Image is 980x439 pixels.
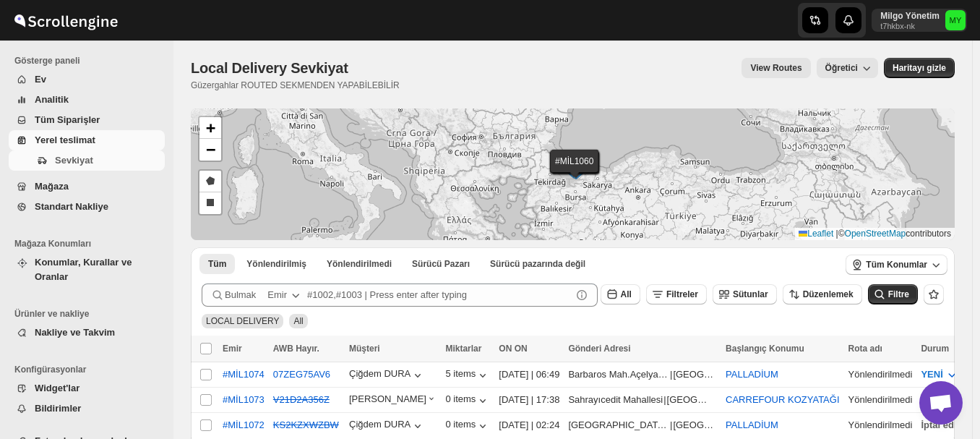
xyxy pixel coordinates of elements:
[726,369,778,380] button: PALLADİUM
[783,284,862,304] button: Düzenlemek
[726,394,839,405] button: CARREFOUR KOZYATAĞI
[267,288,287,302] div: Emir
[621,289,632,299] span: All
[223,394,265,405] button: #MİL1073
[481,254,594,274] button: Un-claimable
[726,419,778,430] button: PALLADİUM
[750,62,801,74] span: View Routes
[35,257,132,282] span: Konumlar, Kurallar ve Oranlar
[499,344,527,354] span: ON ON
[191,60,348,76] span: Local Delivery Sevkiyat
[490,258,585,270] span: Sürücü pazarında değil
[564,162,585,178] img: Marker
[848,418,913,432] div: Yönlendirilmedi
[568,418,669,432] div: [GEOGRAPHIC_DATA] Açelya Sokak Ağaoğlu Moontown Sitesi A1-2 Blok D:8
[273,394,330,405] s: V21D2A356Z
[912,363,967,386] button: YENİ
[888,289,909,299] span: Filtre
[713,284,777,304] button: Sütunlar
[848,344,882,354] span: Rota adı
[568,344,630,354] span: Gönderi Adresi
[799,229,833,239] a: Leaflet
[327,258,392,270] span: Yönlendirilmedi
[9,110,165,130] button: Tüm Siparişler
[945,10,966,30] span: Milgo Yönetim
[35,383,79,393] span: Widget'lar
[568,367,669,382] div: Barbaros Mah.Açelya Sokağı Ağaoğlu Moontown Sitesi A1-2 Blok D:8
[199,171,221,192] a: Draw a polygon
[199,139,221,161] a: Zoom out
[499,418,559,432] div: [DATE] | 02:24
[14,308,166,320] span: Ürünler ve nakliye
[445,393,490,408] button: 0 items
[795,228,955,240] div: © contributors
[950,16,962,25] text: MY
[445,419,490,433] div: 0 items
[601,284,640,304] button: All
[733,289,768,299] span: Sütunlar
[225,288,256,302] span: Bulmak
[9,150,165,171] button: Sevkiyat
[846,255,947,275] button: Tüm Konumlar
[12,2,120,38] img: ScrollEngine
[199,192,221,214] a: Draw a rectangle
[191,80,400,91] p: Güzergahlar ROUTED SEKMENDEN YAPABİLEBİLİR
[35,327,115,338] span: Nakliye ve Takvim
[349,368,425,383] button: Çiğdem DURA
[868,284,918,304] button: Filtre
[742,58,810,78] button: view route
[872,9,967,32] button: User menu
[9,398,165,419] button: Bildirimler
[403,254,478,274] button: Claimable
[35,201,108,212] span: Standart Nakliye
[726,344,804,354] span: Başlangıç Konumu
[673,367,717,382] div: [GEOGRAPHIC_DATA]
[273,419,339,430] button: KS2KZXWZBW
[848,393,913,407] div: Yönlendirilmedi
[568,367,717,382] div: |
[14,55,166,67] span: Gösterge paneli
[206,140,215,158] span: −
[35,181,69,192] span: Mağaza
[349,419,425,433] button: Çiğdem DURA
[14,238,166,250] span: Mağaza Konumları
[35,135,95,145] span: Yerel teslimat
[223,419,265,430] button: #MİL1072
[9,69,165,90] button: Ev
[35,114,100,125] span: Tüm Siparişler
[445,368,490,383] div: 5 items
[803,289,854,299] span: Düzenlemek
[412,258,470,270] span: Sürücü Pazarı
[825,63,858,73] span: Öğretici
[884,58,955,78] button: Map action label
[223,369,265,380] button: #MİL1074
[499,393,559,407] div: [DATE] | 17:38
[35,94,69,105] span: Analitik
[55,155,93,166] span: Sevkiyat
[246,258,306,270] span: Yönlendirilmiş
[14,364,166,375] span: Konfigürasyonlar
[921,369,942,380] span: YENİ
[238,254,315,274] button: Routed
[866,259,927,270] span: Tüm Konumlar
[880,10,940,22] p: Milgo Yönetim
[208,258,226,270] span: Tüm
[35,403,81,414] span: Bildirimler
[836,229,838,239] span: |
[206,119,215,137] span: +
[349,393,437,408] button: [PERSON_NAME]
[259,284,311,307] button: Emir
[199,254,235,274] button: All
[9,323,165,343] button: Nakliye ve Takvim
[568,393,663,407] div: Sahrayıcedit Mahallesi
[564,161,586,177] img: Marker
[9,90,165,110] button: Analitik
[667,393,711,407] div: [GEOGRAPHIC_DATA]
